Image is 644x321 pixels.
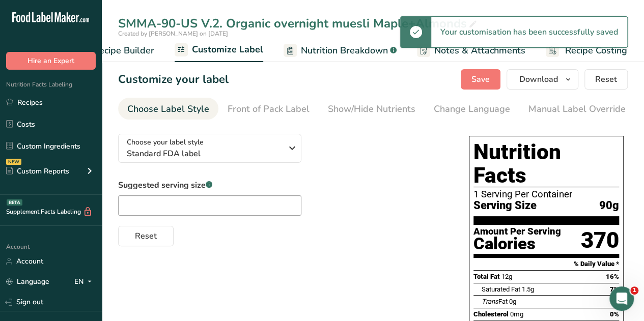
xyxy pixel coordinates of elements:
[609,286,634,311] iframe: Intercom live chat
[473,227,561,237] div: Amount Per Serving
[434,44,525,57] span: Notes & Attachments
[482,298,498,305] i: Trans
[118,134,301,163] button: Choose your label style Standard FDA label
[473,199,537,212] span: Serving Size
[431,17,627,47] div: Your customisation has been successfully saved
[135,230,157,242] span: Reset
[546,39,627,62] a: Recipe Costing
[522,285,534,293] span: 1.5g
[74,276,96,288] div: EN
[7,199,22,206] div: BETA
[175,38,263,63] a: Customize Label
[501,273,512,280] span: 12g
[599,199,619,212] span: 90g
[118,14,479,33] div: SMMA-90-US V.2. Organic overnight muesli Maple+Almonds
[473,273,500,280] span: Total Fat
[610,310,619,318] span: 0%
[6,273,49,290] a: Language
[473,189,619,199] div: 1 Serving Per Container
[118,71,229,88] h1: Customize your label
[473,140,619,187] h1: Nutrition Facts
[473,310,509,318] span: Cholesterol
[482,285,520,293] span: Saturated Fat
[284,39,397,62] a: Nutrition Breakdown
[417,39,525,62] a: Notes & Attachments
[519,73,558,85] span: Download
[473,237,561,251] div: Calories
[610,285,619,293] span: 7%
[471,73,490,85] span: Save
[228,102,310,116] div: Front of Pack Label
[301,44,388,57] span: Nutrition Breakdown
[6,159,21,165] div: NEW
[118,30,228,38] span: Created by [PERSON_NAME] on [DATE]
[482,298,508,305] span: Fat
[461,69,500,90] button: Save
[192,43,263,56] span: Customize Label
[606,273,619,280] span: 16%
[565,44,627,57] span: Recipe Costing
[507,69,578,90] button: Download
[584,69,628,90] button: Reset
[528,102,626,116] div: Manual Label Override
[434,102,510,116] div: Change Language
[127,102,209,116] div: Choose Label Style
[93,44,154,57] span: Recipe Builder
[118,179,301,191] label: Suggested serving size
[630,286,638,295] span: 1
[74,39,154,62] a: Recipe Builder
[473,258,619,270] section: % Daily Value *
[127,137,204,148] span: Choose your label style
[6,52,96,70] button: Hire an Expert
[581,227,619,254] div: 370
[510,310,523,318] span: 0mg
[595,73,617,85] span: Reset
[127,148,282,160] span: Standard FDA label
[118,226,174,246] button: Reset
[328,102,415,116] div: Show/Hide Nutrients
[6,166,69,177] div: Custom Reports
[509,298,516,305] span: 0g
